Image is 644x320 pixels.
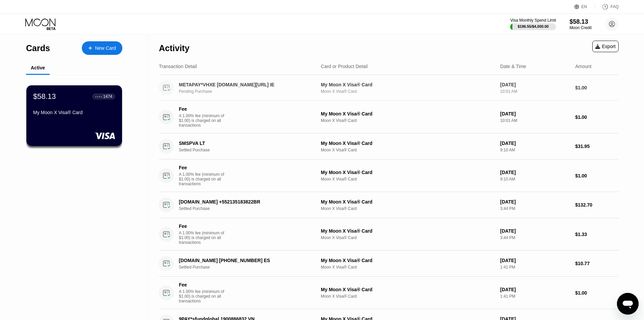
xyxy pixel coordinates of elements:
div: Transaction Detail [159,64,197,69]
div: 10:01 AM [500,89,570,94]
div: Moon X Visa® Card [321,89,495,94]
div: Moon Credit [570,25,592,30]
div: ● ● ● ● [95,95,102,98]
div: New Card [82,41,122,55]
div: FeeA 1.00% fee (minimum of $1.00) is charged on all transactionsMy Moon X Visa® CardMoon X Visa® ... [159,218,619,251]
div: $58.13Moon Credit [570,18,592,30]
div: [DATE] [500,258,570,263]
div: METAPAY*VHXE [DOMAIN_NAME][URL] IEPending PurchaseMy Moon X Visa® CardMoon X Visa® Card[DATE]10:0... [159,75,619,101]
div: Visa Monthly Spend Limit$196.55/$4,000.00 [510,18,556,30]
div: A 1.00% fee (minimum of $1.00) is charged on all transactions [179,172,230,186]
div: Moon X Visa® Card [321,118,495,123]
div: Visa Monthly Spend Limit [510,18,556,23]
div: Moon X Visa® Card [321,235,495,240]
div: Card or Product Detail [321,64,368,69]
div: $1.33 [575,232,619,237]
div: Active [31,65,45,70]
div: A 1.00% fee (minimum of $1.00) is charged on all transactions [179,113,230,128]
div: $1.00 [575,173,619,178]
div: Fee [179,223,226,229]
div: 1:41 PM [500,265,570,270]
div: My Moon X Visa® Card [321,141,495,146]
div: [DOMAIN_NAME] [PHONE_NUMBER] ESSettled PurchaseMy Moon X Visa® CardMoon X Visa® Card[DATE]1:41 PM... [159,251,619,277]
div: My Moon X Visa® Card [321,170,495,175]
div: My Moon X Visa® Card [321,82,495,87]
div: Pending Purchase [179,89,320,94]
div: Settled Purchase [179,148,320,152]
div: EN [574,3,595,10]
div: A 1.00% fee (minimum of $1.00) is charged on all transactions [179,231,230,245]
div: $58.13 [33,92,56,101]
div: [DATE] [500,170,570,175]
div: Amount [575,64,591,69]
div: [DATE] [500,141,570,146]
div: [DATE] [500,111,570,116]
div: Settled Purchase [179,265,320,270]
div: 9:10 AM [500,148,570,152]
div: $10.77 [575,261,619,266]
div: [DOMAIN_NAME] +552135183822BRSettled PurchaseMy Moon X Visa® CardMoon X Visa® Card[DATE]3:44 PM$1... [159,192,619,218]
div: My Moon X Visa® Card [321,287,495,292]
div: $1.00 [575,290,619,296]
div: [DATE] [500,228,570,234]
div: Settled Purchase [179,206,320,211]
div: [DOMAIN_NAME] [PHONE_NUMBER] ES [179,258,310,263]
div: FeeA 1.00% fee (minimum of $1.00) is charged on all transactionsMy Moon X Visa® CardMoon X Visa® ... [159,101,619,133]
div: $31.95 [575,144,619,149]
div: $1.00 [575,114,619,120]
div: METAPAY*VHXE [DOMAIN_NAME][URL] IE [179,82,310,87]
div: Date & Time [500,64,526,69]
div: My Moon X Visa® Card [321,199,495,205]
div: $58.13● ● ● ●1474My Moon X Visa® Card [26,85,122,146]
div: Export [592,41,619,52]
div: Fee [179,282,226,287]
div: Fee [179,106,226,112]
div: FAQ [595,3,619,10]
div: FAQ [611,4,619,9]
div: 3:44 PM [500,235,570,240]
div: 1:41 PM [500,294,570,299]
div: FeeA 1.00% fee (minimum of $1.00) is charged on all transactionsMy Moon X Visa® CardMoon X Visa® ... [159,277,619,309]
div: Export [595,44,616,49]
div: Fee [179,165,226,170]
iframe: Button to launch messaging window [617,293,639,315]
div: [DATE] [500,82,570,87]
div: [DATE] [500,199,570,205]
div: [DOMAIN_NAME] +552135183822BR [179,199,310,205]
div: A 1.00% fee (minimum of $1.00) is charged on all transactions [179,289,230,303]
div: SMSPVA LT [179,141,310,146]
div: 3:44 PM [500,206,570,211]
div: My Moon X Visa® Card [33,110,115,115]
div: My Moon X Visa® Card [321,111,495,116]
div: $1.00 [575,85,619,90]
div: SMSPVA LTSettled PurchaseMy Moon X Visa® CardMoon X Visa® Card[DATE]9:10 AM$31.95 [159,133,619,159]
div: EN [581,4,587,9]
div: FeeA 1.00% fee (minimum of $1.00) is charged on all transactionsMy Moon X Visa® CardMoon X Visa® ... [159,159,619,192]
div: Cards [26,43,50,53]
div: [DATE] [500,287,570,292]
div: Moon X Visa® Card [321,206,495,211]
div: Moon X Visa® Card [321,265,495,270]
div: My Moon X Visa® Card [321,258,495,263]
div: 1474 [103,94,112,99]
div: Moon X Visa® Card [321,177,495,182]
div: 9:10 AM [500,177,570,182]
div: Activity [159,43,189,53]
div: My Moon X Visa® Card [321,228,495,234]
div: Moon X Visa® Card [321,148,495,152]
div: New Card [95,45,116,51]
div: $58.13 [570,18,592,25]
div: $196.55 / $4,000.00 [518,24,549,28]
div: 10:01 AM [500,118,570,123]
div: Moon X Visa® Card [321,294,495,299]
div: $132.70 [575,202,619,208]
